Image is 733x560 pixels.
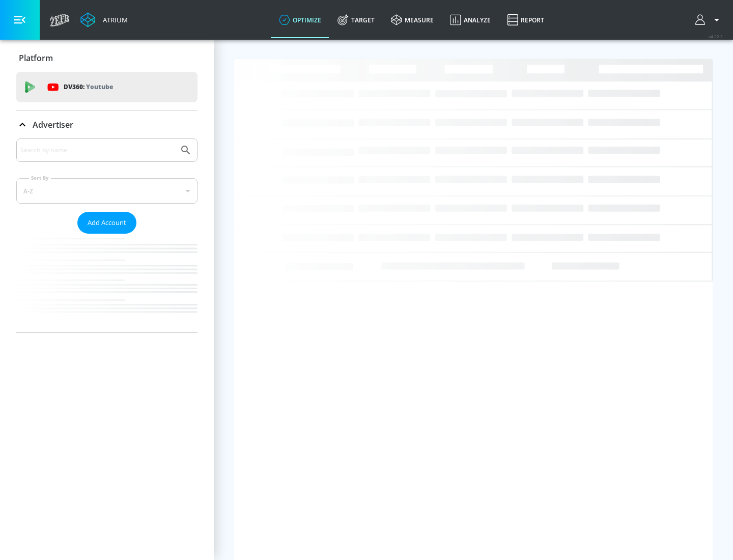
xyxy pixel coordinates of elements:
p: Youtube [86,81,113,92]
a: Atrium [80,12,128,27]
div: Atrium [99,15,128,24]
div: Advertiser [16,110,198,139]
a: Report [499,2,552,38]
a: measure [383,2,442,38]
nav: list of Advertiser [16,234,198,332]
a: optimize [271,2,329,38]
a: Target [329,2,383,38]
div: A-Z [16,178,198,204]
button: Add Account [77,212,136,234]
p: Advertiser [33,119,73,130]
span: v 4.22.2 [709,34,723,39]
a: Analyze [442,2,499,38]
input: Search by name [20,144,175,157]
span: Add Account [88,217,126,229]
div: Advertiser [16,138,198,332]
div: Platform [16,44,198,72]
p: Platform [19,52,53,64]
label: Sort By [29,175,51,181]
div: DV360: Youtube [16,72,198,102]
p: DV360: [64,81,113,93]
